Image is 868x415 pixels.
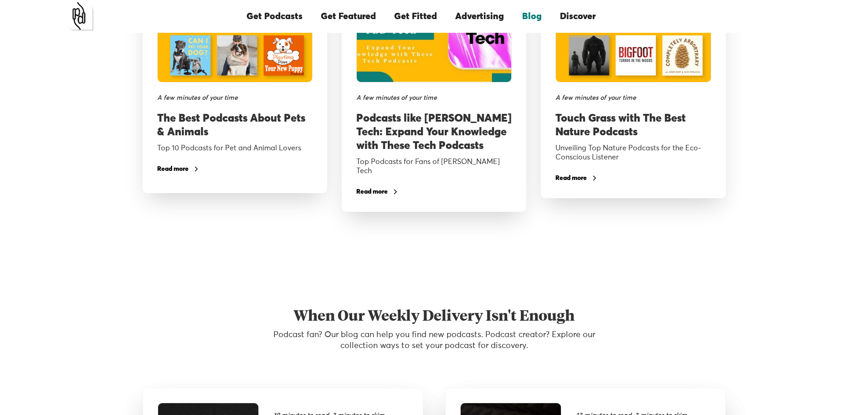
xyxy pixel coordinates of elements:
div: Unveiling Top Nature Podcasts for the Eco-Conscious Listener [555,143,711,162]
a: home [65,2,93,31]
h3: Podcasts like [PERSON_NAME] Tech: Expand Your Knowledge with These Tech Podcasts [356,112,512,153]
h3: Touch Grass with The Best Nature Podcasts [555,112,711,139]
h2: When Our Weekly Delivery Isn't Enough [259,308,609,325]
div: Read more [555,175,587,181]
p: Podcast fan? Our blog can help you find new podcasts. Podcast creator? Explore our collection way... [259,329,609,351]
div: Read more [157,166,189,172]
div: Top Podcasts for Fans of [PERSON_NAME] Tech [356,157,512,175]
a: Get Fitted [385,1,446,32]
div: A few minutes of your time [157,93,313,102]
a: Blog [513,1,551,32]
div: A few minutes of your time [555,93,711,102]
a: Get Featured [312,1,385,32]
a: Discover [551,1,605,32]
div: A few minutes of your time [356,93,512,102]
h3: The Best Podcasts About Pets & Animals [157,112,313,139]
a: Advertising [446,1,513,32]
div: Top 10 Podcasts for Pet and Animal Lovers [157,143,313,153]
div: Read more [356,189,388,195]
a: Get Podcasts [237,1,312,32]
